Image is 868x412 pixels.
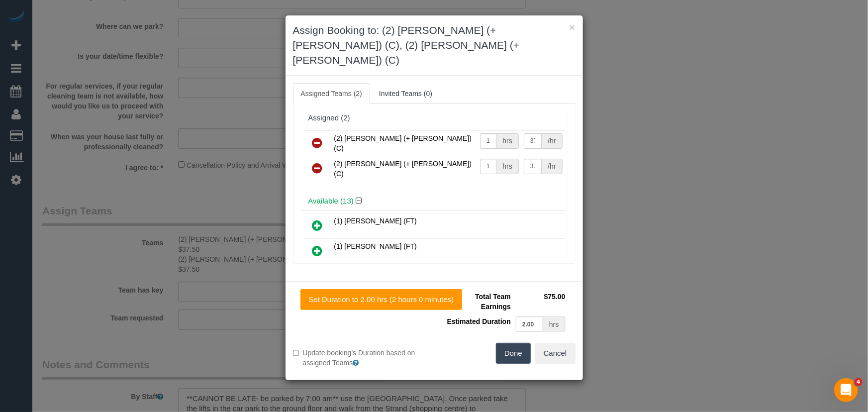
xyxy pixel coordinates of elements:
[334,217,417,225] span: (1) [PERSON_NAME] (FT)
[293,23,576,68] h3: Assign Booking to: (2) [PERSON_NAME] (+ [PERSON_NAME]) (C), (2) [PERSON_NAME] (+ [PERSON_NAME]) (C)
[442,289,513,314] td: Total Team Earnings
[447,317,511,325] span: Estimated Duration
[496,343,531,364] button: Done
[371,83,440,104] a: Invited Teams (0)
[543,316,565,332] div: hrs
[542,133,562,149] div: /hr
[293,348,427,368] label: Update booking's Duration based on assigned Teams
[542,159,562,174] div: /hr
[308,114,560,122] div: Assigned (2)
[334,160,472,178] span: (2) [PERSON_NAME] (+ [PERSON_NAME]) (C)
[293,350,299,356] input: Update booking's Duration based on assigned Teams
[293,83,370,104] a: Assigned Teams (2)
[535,343,576,364] button: Cancel
[834,378,858,402] iframe: Intercom live chat
[308,197,560,206] h4: Available (13)
[496,159,518,174] div: hrs
[513,289,568,314] td: $75.00
[496,133,518,149] div: hrs
[855,378,863,386] span: 4
[569,22,575,32] button: ×
[334,242,417,250] span: (1) [PERSON_NAME] (FT)
[334,134,472,152] span: (2) [PERSON_NAME] (+ [PERSON_NAME]) (C)
[300,289,463,310] button: Set Duration to 2.00 hrs (2 hours 0 minutes)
